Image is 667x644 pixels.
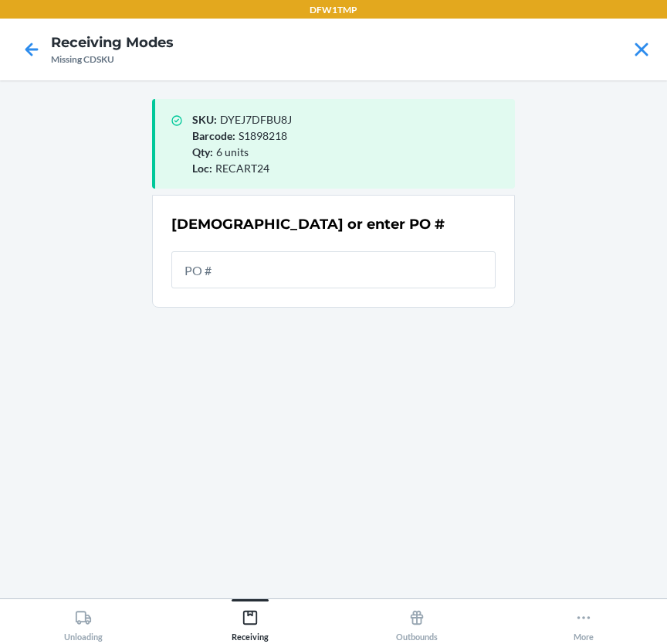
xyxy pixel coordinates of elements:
input: PO # [171,251,496,288]
div: More [574,603,594,642]
div: Outbounds [396,603,438,642]
span: DYEJ7DFBU8J [220,113,292,126]
p: DFW1TMP [310,3,357,17]
span: SKU : [192,113,217,126]
div: Unloading [64,603,103,642]
button: More [500,599,667,642]
h4: Receiving Modes [51,32,174,53]
h2: [DEMOGRAPHIC_DATA] or enter PO # [171,214,445,234]
span: Barcode : [192,129,235,142]
span: 6 units [216,145,249,158]
button: Receiving [167,599,333,642]
div: Receiving [232,603,269,642]
span: Qty : [192,145,213,158]
div: Missing CDSKU [51,53,174,66]
span: Loc : [192,162,212,175]
span: S1898218 [239,129,287,142]
span: RECART24 [215,162,269,175]
button: Outbounds [333,599,500,642]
